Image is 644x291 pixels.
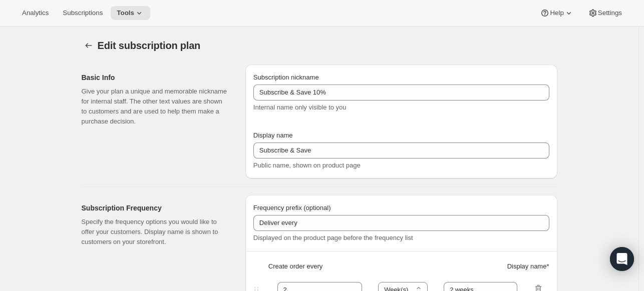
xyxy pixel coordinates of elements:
input: Deliver every [253,215,549,231]
button: Settings [582,6,628,20]
p: Specify the frequency options you would like to offer your customers. Display name is shown to cu... [82,217,229,247]
button: Subscriptions [57,6,109,20]
span: Frequency prefix (optional) [253,204,331,211]
p: Give your plan a unique and memorable nickname for internal staff. The other text values are show... [82,86,229,126]
span: Internal name only visible to you [253,103,347,111]
button: Subscription plans [82,38,96,52]
span: Subscriptions [63,9,103,17]
h2: Basic Info [82,72,229,82]
input: Subscribe & Save [253,142,549,158]
span: Help [550,9,563,17]
button: Analytics [16,6,55,20]
span: Subscription nickname [253,73,319,81]
span: Settings [598,9,622,17]
span: Public name, shown on product page [253,161,361,169]
h2: Subscription Frequency [82,203,229,213]
span: Edit subscription plan [98,40,201,51]
span: Analytics [22,9,49,17]
span: Display name [253,131,293,139]
div: Open Intercom Messenger [610,247,634,271]
span: Create order every [268,261,323,271]
button: Tools [111,6,150,20]
span: Displayed on the product page before the frequency list [253,234,413,241]
button: Help [534,6,579,20]
input: Subscribe & Save [253,84,549,100]
span: Tools [117,9,134,17]
span: Display name * [507,261,549,271]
